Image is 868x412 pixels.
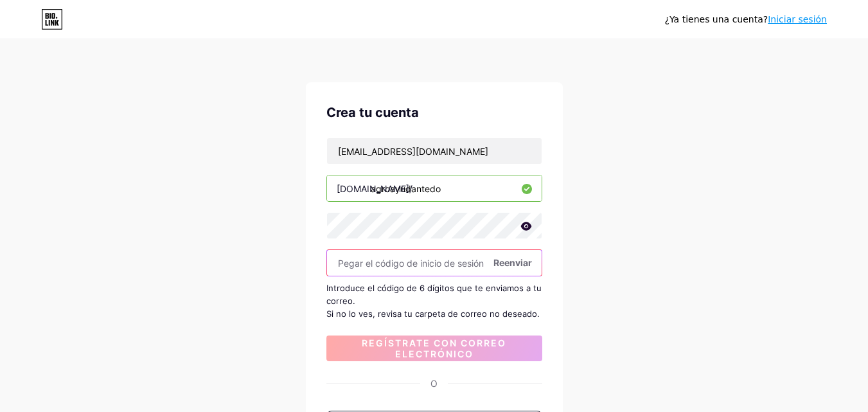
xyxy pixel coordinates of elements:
[326,309,540,319] font: Si no lo ves, revisa tu carpeta de correo no deseado.
[768,14,827,24] a: Iniciar sesión
[326,336,542,361] button: Regístrate con correo electrónico
[327,138,542,164] input: Correo electrónico
[327,250,542,276] input: Pegar el código de inicio de sesión
[665,14,768,24] font: ¿Ya tienes una cuenta?
[362,337,506,359] font: Regístrate con correo electrónico
[430,378,438,389] font: O
[337,183,412,194] font: [DOMAIN_NAME]/
[326,105,419,120] font: Crea tu cuenta
[493,257,532,268] font: Reenviar
[327,175,542,201] input: nombre de usuario
[326,283,542,306] font: Introduce el código de 6 dígitos que te enviamos a tu correo.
